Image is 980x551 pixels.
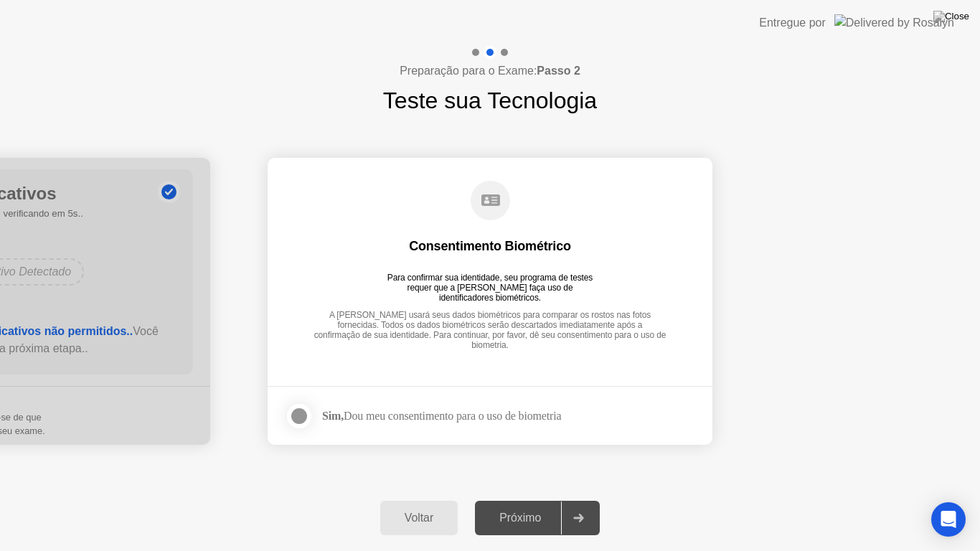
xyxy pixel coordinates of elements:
div: Consentimento Biométrico [409,237,571,255]
div: Open Intercom Messenger [931,502,966,537]
div: Voltar [385,512,453,524]
img: Close [933,11,969,22]
button: Voltar [380,501,458,535]
b: Passo 2 [537,65,580,77]
h4: Preparação para o Exame: [400,62,580,80]
strong: Sim, [322,410,344,422]
h1: Teste sua Tecnologia [383,83,597,118]
div: Para confirmar sua identidade, seu programa de testes requer que a [PERSON_NAME] faça uso de iden... [382,273,598,293]
div: Entregue por [759,14,826,32]
div: Próximo [479,512,561,524]
div: Dou meu consentimento para o uso de biometria [322,409,561,423]
img: Delivered by Rosalyn [834,14,954,31]
div: A [PERSON_NAME] usará seus dados biométricos para comparar os rostos nas fotos fornecidas. Todos ... [314,310,666,342]
button: Próximo [475,501,600,535]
